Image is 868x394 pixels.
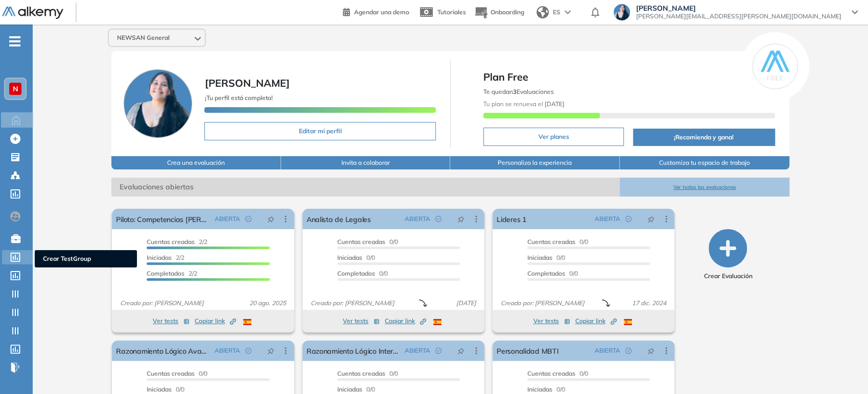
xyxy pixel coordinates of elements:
[527,370,588,377] span: 0/0
[204,94,272,102] span: ¡Tu perfil está completo!
[337,385,362,393] span: Iniciadas
[147,269,197,277] span: 2/2
[204,122,436,140] button: Editar mi perfil
[116,340,210,361] a: Razonamiento Lógico Avanzado
[595,346,620,355] span: ABIERTA
[343,5,409,17] a: Agendar una demo
[405,214,430,224] span: ABIERTA
[245,299,290,308] span: 20 ago. 2025
[385,316,426,326] span: Copiar link
[625,348,631,354] span: check-circle
[628,299,670,308] span: 17 dic. 2024
[43,254,129,263] span: Crear TestGroup
[147,385,184,393] span: 0/0
[307,299,398,308] span: Creado por: [PERSON_NAME]
[343,315,380,327] button: Ver tests
[337,269,375,277] span: Completados
[527,385,552,393] span: Iniciadas
[527,238,588,245] span: 0/0
[124,69,192,138] img: Foto de perfil
[647,215,654,223] span: pushpin
[703,229,752,281] button: Crear Evaluación
[337,385,375,393] span: 0/0
[527,238,575,245] span: Cuentas creadas
[337,238,398,245] span: 0/0
[553,8,560,17] span: ES
[116,299,208,308] span: Creado por: [PERSON_NAME]
[147,238,207,245] span: 2/2
[595,214,620,224] span: ABIERTA
[640,342,662,359] button: pushpin
[450,342,472,359] button: pushpin
[435,348,441,354] span: check-circle
[245,216,251,222] span: check-circle
[513,88,517,95] b: 3
[13,85,18,93] span: N
[337,269,388,277] span: 0/0
[354,8,409,16] span: Agendar una demo
[452,299,480,308] span: [DATE]
[527,254,552,261] span: Iniciadas
[267,347,274,355] span: pushpin
[457,347,464,355] span: pushpin
[147,238,195,245] span: Cuentas creadas
[195,315,236,327] button: Copiar link
[385,315,426,327] button: Copiar link
[337,370,385,377] span: Cuentas creadas
[497,340,558,361] a: Personalidad MBTI
[474,2,524,23] button: Onboarding
[111,156,281,169] button: Crea una evaluación
[620,156,789,169] button: Customiza tu espacio de trabajo
[633,129,775,146] button: ¡Recomienda y gana!
[527,385,565,393] span: 0/0
[215,346,240,355] span: ABIERTA
[437,8,466,16] span: Tutoriales
[636,4,841,12] span: [PERSON_NAME]
[565,10,571,14] img: arrow
[624,319,632,325] img: ESP
[215,214,240,224] span: ABIERTA
[536,6,549,18] img: world
[575,316,617,326] span: Copiar link
[147,370,207,377] span: 0/0
[337,370,398,377] span: 0/0
[483,100,565,108] span: Tu plan se renueva el
[195,316,236,326] span: Copiar link
[307,340,401,361] a: Razonamiento Lógico Intermedio
[483,88,554,95] span: Te quedan Evaluaciones
[147,385,172,393] span: Iniciadas
[543,100,565,108] b: [DATE]
[625,216,631,222] span: check-circle
[497,209,526,229] a: Lideres 1
[260,342,282,359] button: pushpin
[433,319,441,325] img: ESP
[2,7,63,19] img: Logo
[435,216,441,222] span: check-circle
[337,254,375,261] span: 0/0
[457,215,464,223] span: pushpin
[533,315,570,327] button: Ver tests
[527,269,565,277] span: Completados
[527,254,565,261] span: 0/0
[117,34,170,42] span: NEWSAN General
[116,209,210,229] a: Piloto: Competencias [PERSON_NAME]/Ssr
[636,12,841,20] span: [PERSON_NAME][EMAIL_ADDRESS][PERSON_NAME][DOMAIN_NAME]
[147,254,184,261] span: 2/2
[111,178,620,196] span: Evaluaciones abiertas
[243,319,251,325] img: ESP
[647,347,654,355] span: pushpin
[147,370,195,377] span: Cuentas creadas
[703,272,752,281] span: Crear Evaluación
[497,299,589,308] span: Creado por: [PERSON_NAME]
[307,209,371,229] a: Analista de Legales
[204,77,289,89] span: [PERSON_NAME]
[640,211,662,227] button: pushpin
[267,215,274,223] span: pushpin
[490,8,524,16] span: Onboarding
[281,156,451,169] button: Invita a colaborar
[245,348,251,354] span: check-circle
[450,156,620,169] button: Personaliza la experiencia
[147,254,172,261] span: Iniciadas
[9,40,20,42] i: -
[483,128,624,146] button: Ver planes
